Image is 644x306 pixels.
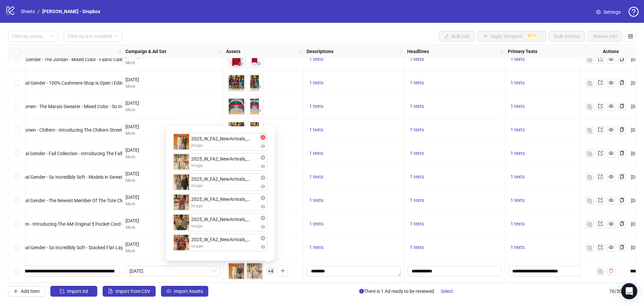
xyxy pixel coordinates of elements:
span: export [598,174,603,179]
span: info-circle [359,289,364,294]
button: Bulk Edit [439,31,475,42]
button: 1 texts [508,55,527,63]
span: 1 texts [511,198,525,203]
button: Apply TemplateBETA [478,31,546,42]
span: export [598,80,603,85]
span: Import Assets [174,289,203,294]
div: Mock [125,60,220,66]
button: 1 texts [508,220,527,228]
button: 1 texts [508,102,527,111]
button: Bulk Actions [549,31,585,42]
span: copy [620,80,624,85]
li: / [38,8,40,15]
span: + 4 [267,267,275,275]
img: Asset 1 [228,263,245,279]
div: Edit values [407,265,502,277]
span: Import from CSV [115,289,150,294]
span: eye [609,221,613,226]
span: holder [222,49,227,54]
span: holder [117,49,122,54]
span: 1 texts [410,103,424,109]
span: image [191,163,252,169]
strong: Actions [603,48,619,55]
span: eye [609,104,613,108]
button: Import from CSV [103,286,156,297]
div: Select row 67 [8,48,25,71]
button: 1 texts [407,149,427,158]
button: Duplicate [586,220,594,228]
div: Select all rows [8,45,25,58]
button: Preview [259,243,267,251]
span: eye [261,144,265,148]
span: eye [238,108,243,113]
span: 1 texts [511,245,525,250]
div: Resize Campaign & Ad Set column [221,45,223,58]
span: image [191,183,252,189]
span: 1 texts [309,174,323,179]
div: Mock [125,224,220,231]
span: 1 texts [410,198,424,203]
img: Asset 1 [228,75,245,91]
button: 1 texts [407,244,427,252]
span: eye [257,108,261,113]
button: 1 texts [307,79,326,87]
div: Resize Assets column [302,45,304,58]
span: eye [257,61,261,66]
div: [DATE] [125,146,220,154]
div: Edit values [307,265,401,277]
img: Asset 2 [246,98,263,115]
span: export [598,57,603,61]
div: Asset 42025_W_FA2_NewArrivals_5.pngimage [173,194,267,211]
strong: Campaign & Ad Set [125,48,166,55]
strong: Assets [226,48,240,55]
div: [DATE] [125,170,220,177]
button: Preview [237,271,245,279]
button: Preview [259,203,267,211]
button: 1 texts [508,79,527,87]
button: 1 texts [307,126,326,134]
button: Duplicate [586,149,594,158]
button: 1 texts [307,196,326,205]
button: Import Assets [161,286,208,297]
span: plus [13,289,18,294]
span: Settings [603,8,621,16]
button: 1 texts [508,173,527,181]
span: 2025_W_FA2_NewArrivals_1.png [191,236,252,243]
div: Asset 32025_W_FA2_NewArrivals_2.pngimage [173,174,267,190]
button: Preview [259,162,267,170]
span: holder [504,49,509,54]
span: eye [261,204,265,209]
button: Duplicate [586,102,594,111]
span: eye [609,245,613,250]
div: Mock [125,248,220,254]
div: Mock [125,130,220,137]
div: Select row 75 [8,236,25,259]
button: Duplicate [586,79,594,87]
span: holder [499,49,504,54]
button: Preview [255,271,263,279]
span: 2025_W_FA2_NewArrivals_5.png [191,195,252,203]
span: holder [122,49,126,54]
div: Mock [125,154,220,160]
span: eye [261,184,265,189]
span: cloud-upload [166,289,171,294]
span: copy [620,104,624,108]
img: Asset 1 [228,98,245,115]
span: copy [620,127,624,132]
button: 1 texts [307,220,326,228]
div: Mock [125,201,220,207]
span: image [191,142,252,149]
span: close-circle [261,175,265,180]
span: eye [609,198,613,203]
span: Add Item [21,289,40,294]
span: export [598,151,603,156]
span: 1 texts [410,56,424,62]
button: 1 texts [307,149,326,158]
img: Asset 2 [173,154,190,170]
button: Preview [255,83,263,91]
button: Preview [237,107,245,115]
a: Sheets [19,8,36,15]
span: file-excel [108,289,113,294]
span: image [191,223,252,229]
